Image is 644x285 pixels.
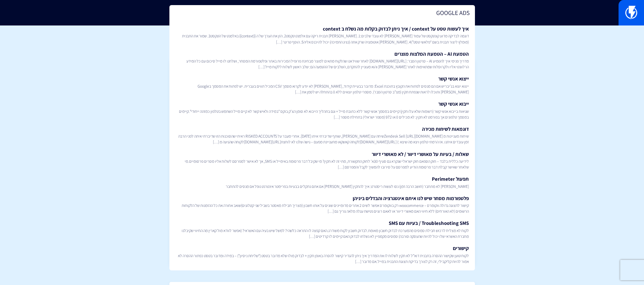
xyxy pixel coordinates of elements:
input: חיפוש מהיר... [169,5,475,21]
span: לקוח טוען שקישור ההסרה בתבנית דוא”ל לא תקין לשלוח לו את המדריך איך ניתן להגדיר קישור להסרה באופן ... [176,253,469,264]
span: לידיעה כללית בלבד – חוק הספאם חוק ישראלי שנקרא גם סעיף 30א’ לחוק התקשורת, מתי זה לא תקין? מי שקיב... [176,158,469,170]
span: [PERSON_NAME] לא מתחבר (חושב הרבה זמן) נסו לעשות ריסטרט: איך להתקין [PERSON_NAME] אם אתם נתקלים ב... [176,183,469,189]
span: דוגמה לבדיקה מדוע קונטקסט של עמוד [PERSON_NAME] לא עובד שלבים:1. [PERSON_NAME] תבנית ריקה עם אלמנ... [176,33,469,44]
a: קישוריםלקוח טוען שקישור ההסרה בתבנית דוא”ל לא תקין לשלוח לו את המדריך איך ניתן להגדיר קישור להסרה... [173,242,472,267]
a: דוגמאות לשיחות מכירהשיחות מעניינות מ Zendesk Sell [URL][DOMAIN_NAME]שיחה עם [PERSON_NAME], שותף ש... [173,123,472,148]
a: איך לעשות טסט על context / איך ניתן לבדוק בקלות מה נשלח ב contextדוגמה לבדיקה מדוע קונטקסט של עמו... [173,22,472,48]
a: Troubleshooting SMS / בעיות עם SMSלקוח לא מצליח לרכוש חבילת סמסים מהמערכת לבדוק חשבון מאומת.לבדוק... [173,217,472,242]
span: מדריך פנימי איך להטמיע AI – סרטון הסבר: [URL][DOMAIN_NAME] לאחר שווידאנו שהלקוח מתאים למוצר מבחינ... [176,58,469,70]
a: ייבוא אנשי קשרשגיאות בייבוא אנשי קשר (רשומות שלא עלו תקין) קיימים במסמך אנשי קשר ללא כתובת מייל +... [173,97,472,123]
a: הטמעת AI – הטמעת המלצות מוצריםמדריך פנימי איך להטמיע AI – סרטון הסבר: [URL][DOMAIN_NAME] לאחר שוו... [173,48,472,73]
span: קישור לתצוגה גדולה ווקומרס – woocommerce רק בווקומרס אפשר לשים 2 אתרים מדומיינים שונים על אותו חש... [176,202,469,214]
a: ייצוא אנשי קשרייצוא יוצא בג’יבריש אם הם מנסים לפתוח את הקובץ בתוכנת Excel: מדובר בבעיית קידוד, [P... [173,72,472,97]
a: פלטפורמות מסחר שיש לנו איתם אינטגרציה והבדלים ביניהןקישור לתצוגה גדולה ווקומרס – woocommerce רק ב... [173,192,472,217]
span: שיחות מעניינות מ Zendesk Sell [URL][DOMAIN_NAME]שיחה עם [PERSON_NAME], שותף שדיברתי איתו [DATE]. ... [176,133,469,145]
a: תפעול Perimeter[PERSON_NAME] לא מתחבר (חושב הרבה זמן) נסו לעשות ריסטרט: איך להתקין [PERSON_NAME] ... [173,173,472,192]
span: לקוח לא מצליח לרכוש חבילת סמסים מהמערכת לבדוק חשבון מאומת.לבדוק חשבון לקוח משודרג.האם קפצה לו התר... [176,228,469,239]
a: שאלות / בעיות על מאושרי דיוור / לא מאושרי דיוורלידיעה כללית בלבד – חוק הספאם חוק ישראלי שנקרא גם ... [173,148,472,173]
span: ייצוא יוצא בג’יבריש אם הם מנסים לפתוח את הקובץ בתוכנת Excel: מדובר בבעיית קידוד, [PERSON_NAME] לא... [176,83,469,95]
span: שגיאות בייבוא אנשי קשר (רשומות שלא עלו תקין) קיימים במסמך אנשי קשר ללא כתובת מייל + וגם בתהליך הי... [176,108,469,120]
